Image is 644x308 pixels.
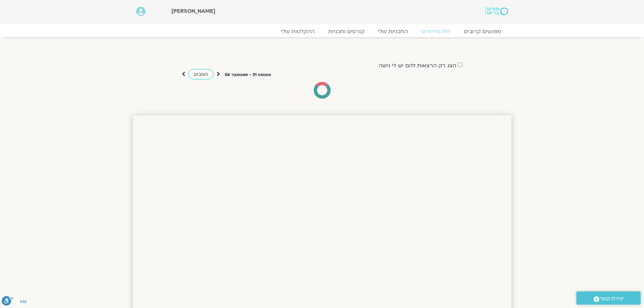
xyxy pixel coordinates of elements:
span: השבוע [194,71,208,77]
a: קורסים ותכניות [321,28,371,35]
a: לוח שידורים [415,28,457,35]
a: השבוע [188,69,214,79]
nav: Menu [136,28,508,35]
a: יצירת קשר [576,291,641,305]
p: אוגוסט 31 - ספטמבר 06 [225,71,271,78]
label: הצג רק הרצאות להם יש לי גישה [379,63,456,69]
a: ההקלטות שלי [274,28,321,35]
span: יצירת קשר [599,294,624,303]
a: מפגשים קרובים [457,28,508,35]
span: [PERSON_NAME] [171,7,215,15]
a: התכניות שלי [371,28,415,35]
